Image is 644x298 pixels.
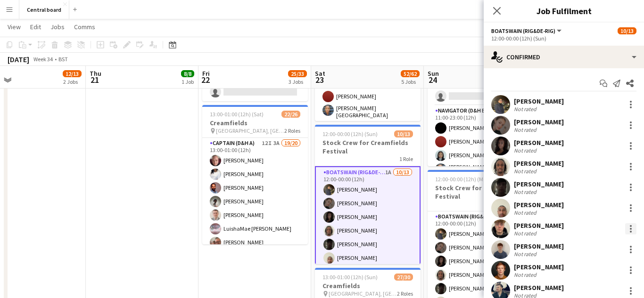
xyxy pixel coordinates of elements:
div: Not rated [514,168,538,175]
div: [PERSON_NAME] [514,138,564,147]
span: 52/62 [401,70,420,77]
span: 24 [426,74,439,85]
span: [GEOGRAPHIC_DATA], [GEOGRAPHIC_DATA] [216,127,284,134]
a: Comms [70,21,99,33]
button: Boatswain (rig&de-rig) [491,27,563,34]
a: Jobs [47,21,68,33]
div: 1 Job [182,78,194,85]
span: View [8,23,21,31]
div: [PERSON_NAME] [514,180,564,188]
span: Edit [30,23,41,31]
h3: Stock Crew for Creamfields Festival [428,184,533,201]
div: 3 Jobs [289,78,306,85]
div: Not rated [514,209,538,216]
h3: Stock Crew for Creamfields Festival [315,138,421,155]
span: 2 Roles [397,290,413,297]
span: 13:00-01:00 (12h) (Sun) [322,274,378,281]
span: Sat [315,69,325,78]
div: BST [58,56,68,63]
span: Week 34 [31,56,55,63]
app-card-role: Navigator (D&H B)8A4/511:00-23:00 (12h)[PERSON_NAME][PERSON_NAME][PERSON_NAME][PERSON_NAME][GEOGR... [428,105,533,195]
span: Boatswain (rig&de-rig) [491,27,555,34]
div: [PERSON_NAME] [514,97,564,105]
span: 13:00-01:00 (12h) (Sat) [210,111,264,118]
div: [PERSON_NAME] [514,263,564,271]
div: [PERSON_NAME] [514,242,564,250]
span: Fri [202,69,210,78]
div: 12:00-00:00 (12h) (Sun) [491,35,636,42]
span: 10/13 [618,27,636,34]
span: 10/13 [394,130,413,137]
h3: Creamfields [202,119,308,127]
div: Not rated [514,147,538,154]
a: Edit [26,21,45,33]
span: 22 [201,74,210,85]
span: 12:00-00:00 (12h) (Mon) [435,176,491,183]
span: 12/13 [63,70,82,77]
app-job-card: 11:00-23:00 (12h)5/7Rally [GEOGRAPHIC_DATA]2 RolesCaptain (D&H A)11A1/211:00-23:00 (12h)[PERSON_N... [428,27,533,166]
app-job-card: 13:00-01:00 (12h) (Sat)22/26Creamfields [GEOGRAPHIC_DATA], [GEOGRAPHIC_DATA]2 RolesCaptain (D&H A... [202,105,308,244]
div: Not rated [514,188,538,195]
div: Not rated [514,230,538,237]
span: 27/30 [394,274,413,281]
div: [PERSON_NAME] [514,283,564,292]
span: Comms [74,23,95,31]
span: 8/8 [181,70,194,77]
div: [PERSON_NAME] [514,221,564,230]
app-card-role: Navigator (D&H B)6A3/411:00-23:00 (12h)[PERSON_NAME][PERSON_NAME][PERSON_NAME][GEOGRAPHIC_DATA] [315,60,421,136]
div: Confirmed [484,46,644,68]
span: 2 Roles [284,127,300,134]
span: [GEOGRAPHIC_DATA], [GEOGRAPHIC_DATA] [329,290,397,297]
span: Jobs [50,23,65,31]
span: Thu [90,69,101,78]
div: Not rated [514,126,538,133]
div: [PERSON_NAME] [514,118,564,126]
span: 22/26 [281,111,300,118]
div: [PERSON_NAME] [514,201,564,209]
div: [DATE] [8,55,29,64]
div: Not rated [514,250,538,258]
button: Central board [19,0,69,19]
span: Sun [428,69,439,78]
h3: Job Fulfilment [484,5,644,17]
div: 2 Jobs [63,78,81,85]
span: 23 [314,74,325,85]
a: View [4,21,25,33]
h3: Creamfields [315,282,421,290]
span: 12:00-00:00 (12h) (Sun) [322,130,378,137]
div: [PERSON_NAME] [514,159,564,168]
span: 25/33 [288,70,307,77]
app-job-card: 12:00-00:00 (12h) (Sun)10/13Stock Crew for Creamfields Festival1 RoleBoatswain (rig&de-rig)1A10/1... [315,125,421,264]
span: 1 Role [399,155,413,162]
div: Not rated [514,271,538,278]
div: Not rated [514,105,538,113]
span: 21 [88,74,101,85]
div: 5 Jobs [401,78,419,85]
